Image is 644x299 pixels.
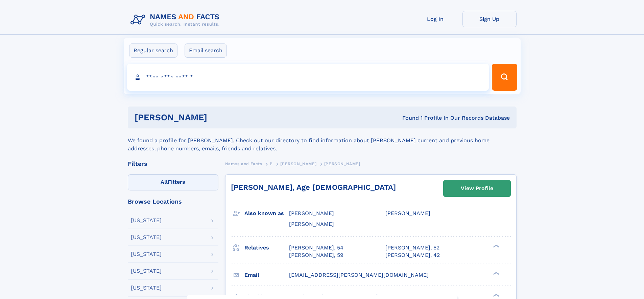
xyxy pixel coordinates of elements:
a: View Profile [444,180,510,197]
div: [US_STATE] [131,285,162,291]
input: search input [127,64,489,91]
label: Email search [185,43,227,58]
div: We found a profile for [PERSON_NAME]. Check out our directory to find information about [PERSON_N... [128,128,517,153]
button: Search Button [492,64,517,91]
a: [PERSON_NAME] [280,159,316,168]
h3: Email [244,269,289,281]
h3: Also known as [244,208,289,219]
label: Regular search [129,43,177,58]
h1: [PERSON_NAME] [135,113,305,122]
div: Filters [128,161,218,167]
h3: Relatives [244,242,289,253]
a: [PERSON_NAME], 59 [289,251,343,259]
a: P [270,159,273,168]
a: [PERSON_NAME], 54 [289,244,343,251]
div: [US_STATE] [131,218,162,223]
a: [PERSON_NAME], Age [DEMOGRAPHIC_DATA] [231,183,396,191]
div: [US_STATE] [131,268,162,274]
a: [PERSON_NAME], 52 [385,244,439,251]
div: View Profile [461,181,493,196]
img: Logo Names and Facts [128,11,225,29]
div: Found 1 Profile In Our Records Database [305,114,510,122]
a: Sign Up [462,11,517,27]
a: Log In [408,11,462,27]
div: ❯ [492,293,500,297]
div: Browse Locations [128,199,218,205]
span: [PERSON_NAME] [289,221,334,227]
a: Names and Facts [225,159,262,168]
span: [PERSON_NAME] [289,210,334,216]
span: [EMAIL_ADDRESS][PERSON_NAME][DOMAIN_NAME] [289,272,429,278]
span: P [270,161,273,166]
span: [PERSON_NAME] [385,210,430,216]
div: [US_STATE] [131,235,162,240]
div: ❯ [492,244,500,248]
span: [PERSON_NAME] [280,161,316,166]
span: [PERSON_NAME] [324,161,360,166]
span: All [161,179,168,185]
a: [PERSON_NAME], 42 [385,251,440,259]
div: [US_STATE] [131,251,162,257]
div: ❯ [492,271,500,275]
label: Filters [128,174,218,190]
